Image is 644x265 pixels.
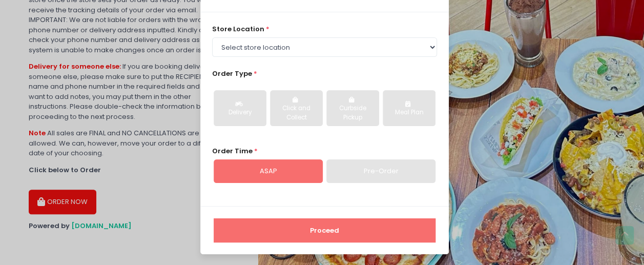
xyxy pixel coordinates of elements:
[277,104,316,122] div: Click and Collect
[221,108,259,117] div: Delivery
[270,90,323,126] button: Click and Collect
[326,90,379,126] button: Curbside Pickup
[212,24,264,34] span: store location
[214,218,435,243] button: Proceed
[214,90,266,126] button: Delivery
[390,108,428,117] div: Meal Plan
[383,90,435,126] button: Meal Plan
[212,146,253,156] span: Order Time
[334,104,372,122] div: Curbside Pickup
[212,69,252,78] span: Order Type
